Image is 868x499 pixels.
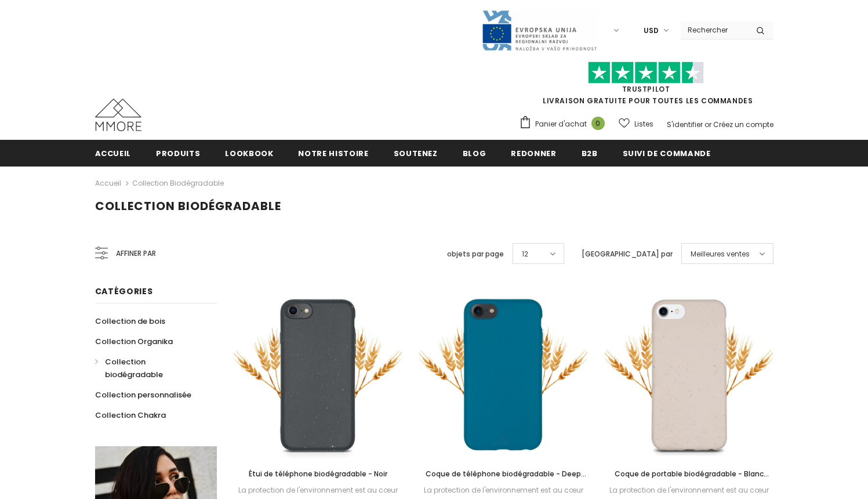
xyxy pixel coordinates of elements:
[95,198,281,214] span: Collection biodégradable
[95,148,132,159] span: Accueil
[704,120,711,129] span: or
[419,468,587,480] a: Coque de téléphone biodégradable - Deep Sea Blue
[249,469,387,479] span: Étui de téléphone biodégradable - Noir
[105,356,163,380] span: Collection biodégradable
[519,67,773,106] span: LIVRAISON GRATUITE POUR TOUTES LES COMMANDES
[522,248,528,260] span: 12
[156,140,200,166] a: Produits
[95,311,165,331] a: Collection de bois
[394,148,438,159] span: soutenez
[582,140,598,166] a: B2B
[644,25,659,37] span: USD
[535,118,587,130] span: Panier d'achat
[623,148,711,159] span: Suivi de commande
[623,140,711,166] a: Suivi de commande
[95,176,121,190] a: Accueil
[95,140,132,166] a: Accueil
[511,148,556,159] span: Redonner
[591,117,605,130] span: 0
[481,9,597,52] img: Javni Razpis
[667,120,703,129] a: S'identifier
[681,21,747,38] input: Search Site
[95,331,173,352] a: Collection Organika
[156,148,200,159] span: Produits
[619,114,653,134] a: Listes
[298,148,368,159] span: Notre histoire
[298,140,368,166] a: Notre histoire
[447,248,504,260] label: objets par page
[234,468,402,480] a: Étui de téléphone biodégradable - Noir
[116,247,156,260] span: Affiner par
[394,140,438,166] a: soutenez
[622,84,670,94] a: TrustPilot
[95,405,166,425] a: Collection Chakra
[95,410,166,421] span: Collection Chakra
[582,248,673,260] label: [GEOGRAPHIC_DATA] par
[95,336,173,347] span: Collection Organika
[95,389,191,400] span: Collection personnalisée
[481,25,597,35] a: Javni Razpis
[713,120,773,129] a: Créez un compte
[95,385,191,405] a: Collection personnalisée
[132,178,224,188] a: Collection biodégradable
[511,140,556,166] a: Redonner
[225,140,273,166] a: Lookbook
[95,352,204,385] a: Collection biodégradable
[95,99,141,131] img: Cas MMORE
[95,285,153,297] span: Catégories
[426,469,586,491] span: Coque de téléphone biodégradable - Deep Sea Blue
[605,468,773,480] a: Coque de portable biodégradable - Blanc naturel
[95,316,165,327] span: Collection de bois
[463,140,486,166] a: Blog
[463,148,486,159] span: Blog
[691,248,750,260] span: Meilleures ventes
[615,469,769,491] span: Coque de portable biodégradable - Blanc naturel
[634,118,653,130] span: Listes
[588,62,704,84] img: Faites confiance aux étoiles pilotes
[519,115,611,133] a: Panier d'achat 0
[225,148,273,159] span: Lookbook
[582,148,598,159] span: B2B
